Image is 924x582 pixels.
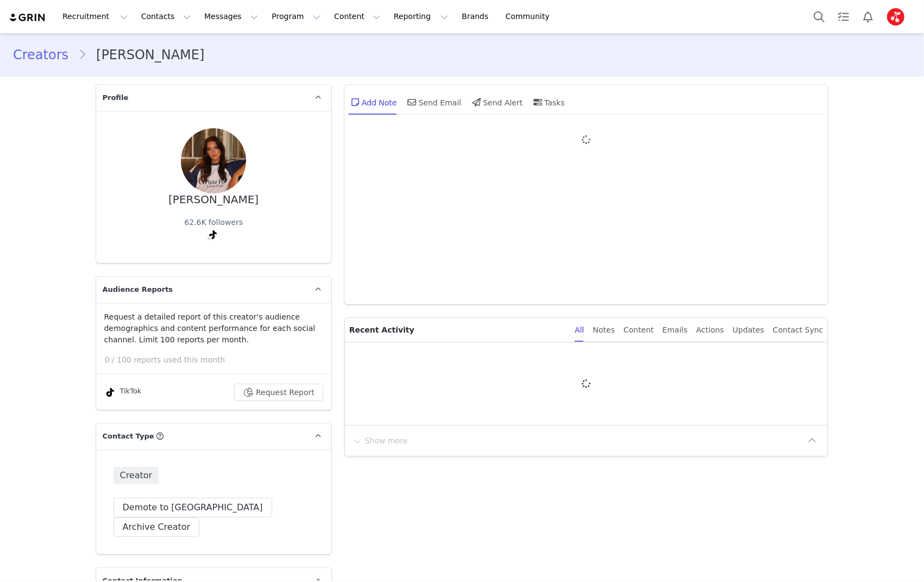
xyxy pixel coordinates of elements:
div: All [575,318,584,342]
span: Creator [114,467,159,484]
img: cfdc7c8e-f9f4-406a-bed9-72c9a347eaed.jpg [887,8,904,26]
button: Archive Creator [114,517,200,537]
img: grin logo [9,12,47,23]
div: 62.6K followers [184,217,243,228]
button: Content [328,4,387,29]
div: Add Note [349,89,397,115]
div: Updates [733,318,764,342]
p: 0 / 100 reports used this month [105,354,331,366]
div: Actions [696,318,724,342]
img: 8db9099a-56ae-48e5-8724-ccbf461725b4--s.jpg [181,128,246,193]
button: Search [807,4,831,29]
div: Tasks [531,89,565,115]
button: Notifications [856,4,880,29]
button: Profile [881,8,915,26]
button: Contacts [135,4,197,29]
button: Request Report [234,384,323,401]
button: Recruitment [56,4,134,29]
button: Demote to [GEOGRAPHIC_DATA] [114,498,272,517]
button: Show more [351,432,408,449]
span: Profile [103,92,129,103]
div: Contact Sync [773,318,824,342]
a: Brands [455,4,498,29]
div: Send Alert [470,89,523,115]
div: Notes [593,318,614,342]
div: TikTok [104,386,142,399]
p: Recent Activity [349,318,566,342]
div: [PERSON_NAME] [168,193,259,206]
span: Audience Reports [103,284,173,295]
button: Program [265,4,327,29]
div: Send Email [406,89,462,115]
a: Tasks [832,4,856,29]
a: Creators [13,45,78,65]
span: Contact Type [103,431,154,442]
button: Reporting [387,4,455,29]
button: Messages [198,4,265,29]
a: Community [499,4,561,29]
div: Emails [663,318,688,342]
p: Request a detailed report of this creator's audience demographics and content performance for eac... [104,311,323,346]
div: Content [624,318,654,342]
